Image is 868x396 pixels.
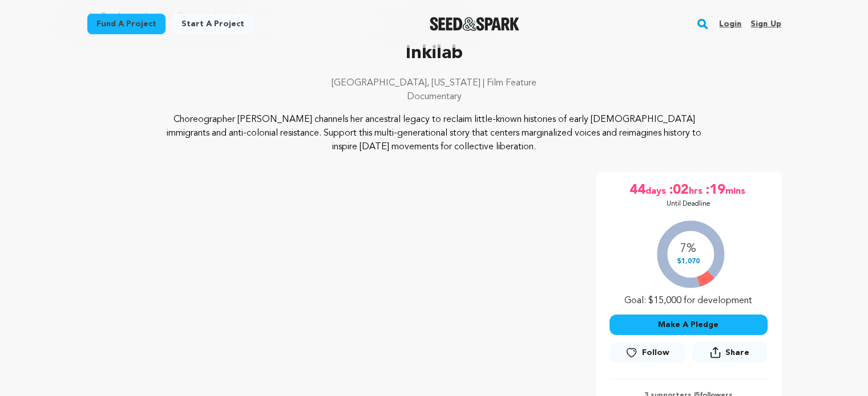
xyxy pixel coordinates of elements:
[719,15,741,33] a: Login
[87,76,781,90] p: [GEOGRAPHIC_DATA], [US_STATE] | Film Feature
[629,181,645,199] span: 44
[609,342,685,363] a: Follow
[87,40,781,67] p: Inkilab
[430,17,519,31] a: Seed&Spark Homepage
[750,15,781,33] a: Sign up
[609,315,768,335] button: Make A Pledge
[642,347,669,358] span: Follow
[172,14,253,34] a: Start a project
[645,181,668,199] span: days
[725,181,748,199] span: mins
[725,347,749,358] span: Share
[705,181,725,199] span: :19
[156,113,712,154] p: Choreographer [PERSON_NAME] channels her ancestral legacy to reclaim little-known histories of ea...
[430,17,519,31] img: Seed&Spark Logo Dark Mode
[668,181,689,199] span: :02
[87,14,165,34] a: Fund a project
[87,90,781,104] p: Documentary
[692,342,767,363] button: Share
[692,342,767,368] span: Share
[689,181,705,199] span: hrs
[667,199,710,209] p: Until Deadline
